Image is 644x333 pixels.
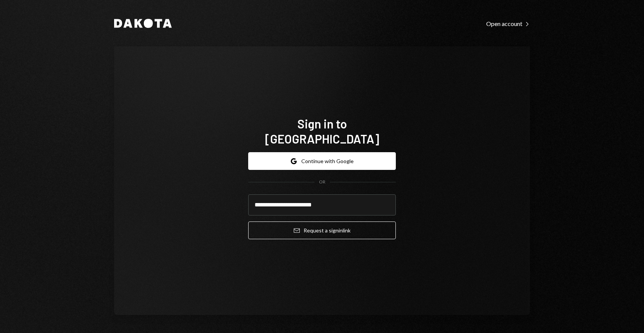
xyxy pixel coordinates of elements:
[486,20,530,27] div: Open account
[248,221,396,239] button: Request a signinlink
[319,179,325,185] div: OR
[486,19,530,27] a: Open account
[248,152,396,170] button: Continue with Google
[248,116,396,146] h1: Sign in to [GEOGRAPHIC_DATA]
